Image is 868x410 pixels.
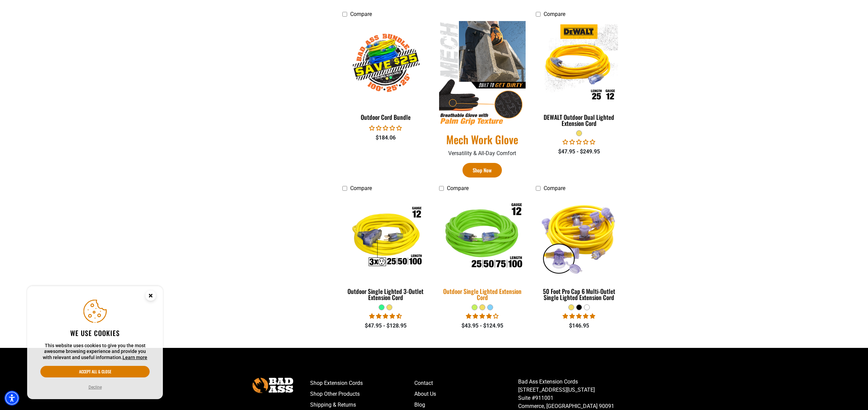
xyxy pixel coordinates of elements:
a: Outdoor Single Lighted Extension Cord Outdoor Single Lighted Extension Cord [439,195,526,304]
button: Close this option [138,286,163,307]
a: About Us [414,389,518,399]
img: Outdoor Single Lighted Extension Cord [435,194,530,281]
a: Contact [414,378,518,389]
span: Compare [350,11,372,17]
a: This website uses cookies to give you the most awesome browsing experience and provide you with r... [122,355,147,360]
div: $184.06 [342,134,429,142]
a: Shop Now [463,163,502,178]
a: Mech Work Glove [439,132,526,147]
span: Compare [544,185,565,191]
img: Outdoor Single Lighted 3-Outlet Extension Cord [343,198,429,276]
span: Compare [350,185,372,191]
div: 50 Foot Pro Cap 6 Multi-Outlet Single Lighted Extension Cord [536,288,622,300]
div: DEWALT Outdoor Dual Lighted Extension Cord [536,114,622,126]
img: Outdoor Cord Bundle [343,24,429,102]
div: $47.95 - $249.95 [536,148,622,156]
p: This website uses cookies to give you the most awesome browsing experience and provide you with r... [40,343,150,361]
span: Compare [544,11,565,17]
button: Accept all & close [40,366,150,377]
div: Outdoor Cord Bundle [342,114,429,120]
span: 0.00 stars [563,139,595,145]
h2: We use cookies [40,329,150,337]
a: Outdoor Single Lighted 3-Outlet Extension Cord Outdoor Single Lighted 3-Outlet Extension Cord [342,195,429,304]
div: Accessibility Menu [4,391,19,406]
button: Decline [87,384,104,391]
img: yellow [536,198,622,276]
img: Mech Work Glove [439,21,526,126]
div: $43.95 - $124.95 [439,322,526,330]
p: Versatility & All-Day Comfort [439,149,526,157]
span: 4.64 stars [369,313,402,319]
span: Compare [447,185,469,191]
img: Bad Ass Extension Cords [252,378,293,393]
a: Shop Extension Cords [310,378,414,389]
div: Outdoor Single Lighted 3-Outlet Extension Cord [342,288,429,300]
aside: Cookie Consent [27,286,163,399]
a: Shop Other Products [310,389,414,399]
span: 4.80 stars [563,313,595,319]
span: 0.00 stars [369,125,402,131]
div: $47.95 - $128.95 [342,322,429,330]
span: 3.88 stars [466,313,498,319]
div: Outdoor Single Lighted Extension Cord [439,288,526,300]
a: DEWALT Outdoor Dual Lighted Extension Cord DEWALT Outdoor Dual Lighted Extension Cord [536,21,622,130]
div: $146.95 [536,322,622,330]
a: Outdoor Cord Bundle Outdoor Cord Bundle [342,21,429,124]
img: DEWALT Outdoor Dual Lighted Extension Cord [536,24,622,102]
a: yellow 50 Foot Pro Cap 6 Multi-Outlet Single Lighted Extension Cord [536,195,622,304]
